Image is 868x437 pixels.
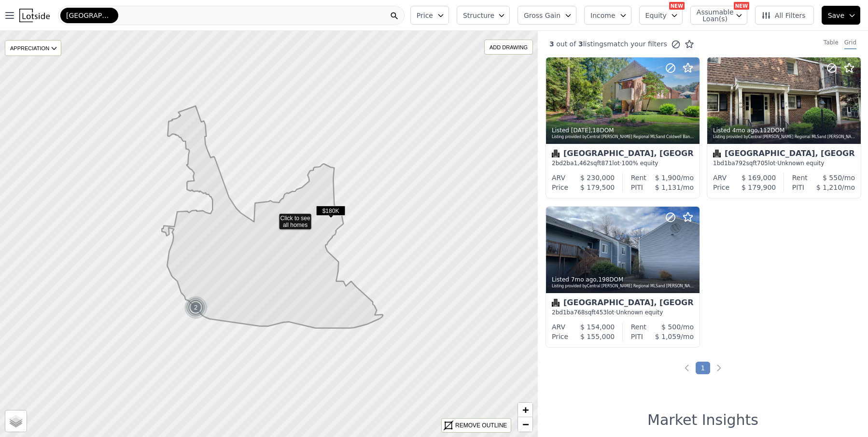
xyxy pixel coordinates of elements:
time: 2025-06-01 05:00 [732,127,758,134]
button: Income [584,6,631,25]
span: $ 155,000 [580,333,615,340]
span: Income [590,11,616,20]
a: Zoom out [518,417,532,432]
div: REMOVE OUTLINE [455,421,507,430]
div: NEW [669,2,685,10]
span: $180K [316,206,346,216]
div: ARV [552,173,565,183]
div: /mo [804,183,855,192]
a: Zoom in [518,403,532,417]
span: $ 154,000 [580,323,615,331]
div: Listed , 112 DOM [713,127,856,134]
div: Price [552,332,568,341]
span: 1,462 [574,160,590,167]
div: /mo [646,322,694,332]
button: Price [410,6,449,25]
span: $ 550 [823,174,842,182]
span: Assumable Loan(s) [697,9,728,22]
span: 3 [576,40,583,48]
div: /mo [643,332,694,341]
span: match your filters [607,39,667,49]
span: Structure [463,11,494,20]
div: PITI [631,332,643,341]
a: Listed [DATE],18DOMListing provided byCentral [PERSON_NAME] Regional MLSand Coldwell Banker Tradi... [546,57,699,198]
div: ADD DRAWING [485,40,532,54]
div: Listing provided by Central [PERSON_NAME] Regional MLS and [PERSON_NAME] Realty [552,283,695,289]
div: out of listings [538,39,694,49]
div: ARV [713,173,727,183]
span: All Filters [761,11,806,20]
time: 2025-03-07 13:29 [571,276,597,283]
a: Next page [714,363,724,373]
span: Price [417,11,433,20]
ul: Pagination [538,363,868,373]
div: Table [824,39,839,49]
a: Page 1 is your current page [696,362,711,374]
span: [GEOGRAPHIC_DATA] [66,11,112,20]
button: Equity [639,6,683,25]
a: Previous page [682,363,692,373]
div: 2 bd 2 ba sqft lot · 100% equity [552,159,694,167]
span: $ 1,210 [816,183,842,191]
a: Listed 7mo ago,198DOMListing provided byCentral [PERSON_NAME] Regional MLSand [PERSON_NAME] Realt... [546,206,699,348]
a: Layers [5,410,27,432]
span: Save [828,11,844,20]
span: 705 [757,160,768,167]
div: [GEOGRAPHIC_DATA], [GEOGRAPHIC_DATA] [713,150,855,159]
span: 792 [735,160,746,167]
div: NEW [734,2,749,10]
span: 453 [596,309,607,316]
time: 2025-09-03 14:20 [571,127,591,134]
div: PITI [631,183,643,192]
button: Gross Gain [518,6,576,25]
div: ARV [552,322,565,332]
div: APPRECIATION [5,40,61,56]
div: 2 bd 1 ba sqft lot · Unknown equity [552,309,694,316]
button: Structure [457,6,510,25]
span: $ 179,900 [742,183,776,191]
img: Lotside [19,9,50,22]
div: 1 bd 1 ba sqft lot · Unknown equity [713,159,855,167]
span: Equity [645,11,667,20]
div: /mo [646,173,694,183]
div: /mo [808,173,855,183]
span: 871 [601,160,612,167]
span: $ 179,500 [580,183,615,191]
div: [GEOGRAPHIC_DATA], [GEOGRAPHIC_DATA] [552,150,694,159]
div: Listed , 18 DOM [552,127,695,134]
div: Listed , 198 DOM [552,276,695,283]
span: $ 230,000 [580,174,615,182]
div: Rent [631,322,646,332]
span: $ 1,131 [655,183,681,191]
span: $ 1,900 [655,174,681,182]
div: Price [552,183,568,192]
div: /mo [643,183,694,192]
button: Assumable Loan(s) [690,6,747,25]
button: Save [822,6,860,25]
img: g1.png [184,296,208,319]
div: $180K [316,206,346,220]
div: Price [713,183,729,192]
div: Listing provided by Central [PERSON_NAME] Regional MLS and [PERSON_NAME] & Assoc [PERSON_NAME] [713,134,856,140]
img: Condominium [552,299,560,307]
div: Grid [844,39,856,49]
div: PITI [792,183,804,192]
span: 3 [549,40,554,48]
span: 768 [574,309,585,316]
div: [GEOGRAPHIC_DATA], [GEOGRAPHIC_DATA] [552,299,694,309]
img: Condominium [713,150,721,157]
a: Listed 4mo ago,112DOMListing provided byCentral [PERSON_NAME] Regional MLSand [PERSON_NAME] & Ass... [707,57,860,198]
span: $ 1,059 [655,333,681,340]
h1: Market Insights [647,411,758,429]
div: Listing provided by Central [PERSON_NAME] Regional MLS and Coldwell Banker Traditions [552,134,695,140]
span: − [522,418,529,430]
button: All Filters [755,6,814,25]
span: + [522,404,529,416]
div: Rent [792,173,808,183]
div: 2 [184,296,208,319]
div: Rent [631,173,646,183]
span: $ 169,000 [742,174,776,182]
img: Condominium [552,150,560,157]
span: $ 500 [661,323,681,331]
span: Gross Gain [524,11,560,20]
